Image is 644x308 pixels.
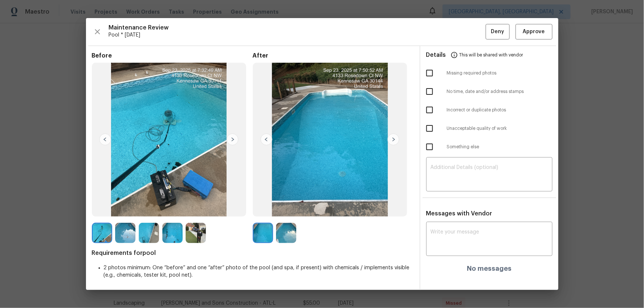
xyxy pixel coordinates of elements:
[92,249,414,257] span: Requirements for pool
[227,134,238,145] img: right-chevron-button-url
[426,46,446,64] span: Details
[486,24,510,40] button: Deny
[388,134,399,145] img: right-chevron-button-url
[447,107,552,113] span: Incorrect or duplicate photos
[420,82,558,101] div: No time, date and/or address stamps
[426,211,492,217] span: Messages with Vendor
[491,27,504,37] span: Deny
[447,144,552,150] span: Something else
[447,89,552,95] span: No time, date and/or address stamps
[253,52,414,59] span: After
[420,101,558,119] div: Incorrect or duplicate photos
[467,265,512,272] h4: No messages
[420,119,558,138] div: Unacceptable quality of work
[447,125,552,132] span: Unacceptable quality of work
[459,46,523,64] span: This will be shared with vendor
[447,70,552,76] span: Missing required photos
[516,24,552,40] button: Approve
[420,64,558,82] div: Missing required photos
[109,31,486,39] span: Pool * [DATE]
[104,264,414,279] li: 2 photos minimum: One “before” and one “after” photo of the pool (and spa, if present) with chemi...
[99,134,111,145] img: left-chevron-button-url
[92,52,253,59] span: Before
[420,138,558,156] div: Something else
[523,27,545,37] span: Approve
[261,134,272,145] img: left-chevron-button-url
[109,24,486,31] span: Maintenance Review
